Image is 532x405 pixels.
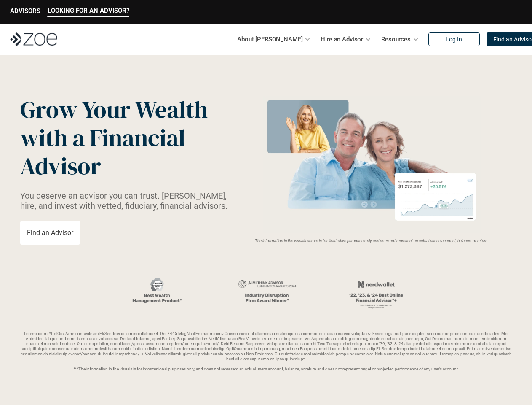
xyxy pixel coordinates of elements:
[446,36,462,43] p: Log In
[20,191,232,211] p: You deserve an advisor you can trust. [PERSON_NAME], hire, and invest with vetted, fiduciary, fin...
[27,229,73,237] p: Find an Advisor
[48,7,129,14] p: LOOKING FOR AN ADVISOR?
[20,121,190,182] span: with a Financial Advisor
[20,331,512,372] p: Loremipsum: *DolOrsi Ametconsecte adi Eli Seddoeius tem inc utlaboreet. Dol 7445 MagNaal Enimadmi...
[10,7,40,15] p: ADVISORS
[237,33,302,46] p: About [PERSON_NAME]
[20,221,80,245] a: Find an Advisor
[428,32,480,46] a: Log In
[321,33,363,46] p: Hire an Advisor
[255,238,489,243] em: The information in the visuals above is for illustrative purposes only and does not represent an ...
[381,33,411,46] p: Resources
[20,93,208,126] span: Grow Your Wealth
